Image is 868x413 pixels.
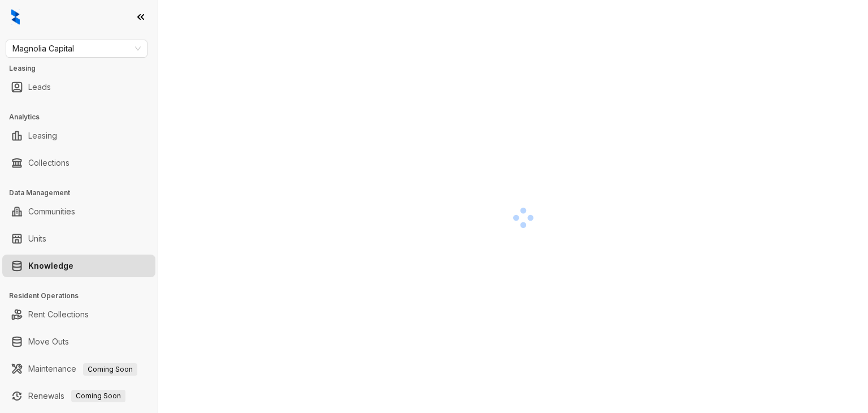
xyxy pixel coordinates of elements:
[28,385,125,407] a: RenewalsComing Soon
[12,40,141,57] span: Magnolia Capital
[28,303,89,326] a: Rent Collections
[2,303,155,326] li: Rent Collections
[9,63,158,74] h3: Leasing
[28,152,70,174] a: Collections
[2,255,155,277] li: Knowledge
[83,363,137,376] span: Coming Soon
[9,112,158,122] h3: Analytics
[2,76,155,98] li: Leads
[2,200,155,223] li: Communities
[28,330,69,353] a: Move Outs
[11,9,20,25] img: logo
[28,124,57,147] a: Leasing
[28,227,46,250] a: Units
[2,227,155,250] li: Units
[28,255,73,277] a: Knowledge
[9,188,158,198] h3: Data Management
[2,330,155,353] li: Move Outs
[2,152,155,174] li: Collections
[2,358,155,380] li: Maintenance
[9,291,158,301] h3: Resident Operations
[28,76,51,98] a: Leads
[2,385,155,407] li: Renewals
[2,124,155,147] li: Leasing
[28,200,75,223] a: Communities
[71,390,125,402] span: Coming Soon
